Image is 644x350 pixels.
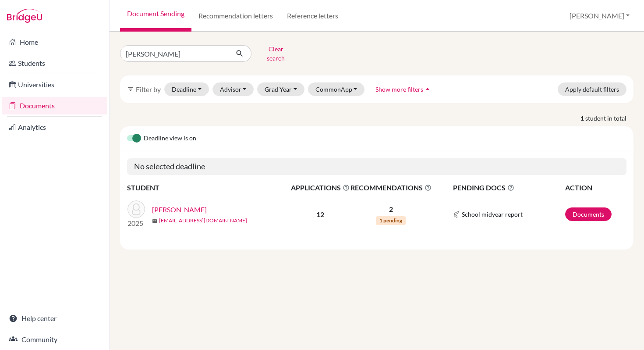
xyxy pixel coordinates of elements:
a: Documents [2,97,107,114]
a: Community [2,331,107,348]
i: filter_list [127,86,134,93]
b: 12 [316,210,324,218]
a: [EMAIL_ADDRESS][DOMAIN_NAME] [159,217,247,225]
a: Documents [565,207,612,221]
span: APPLICATIONS [291,182,350,193]
button: [PERSON_NAME] [566,7,633,24]
span: 1 pending [376,216,406,225]
button: CommonApp [308,82,365,96]
button: Clear search [251,42,300,65]
a: Universities [2,76,107,93]
span: RECOMMENDATIONS [350,182,432,193]
span: Deadline view is on [144,133,196,144]
span: mail [152,218,157,224]
h5: No selected deadline [127,158,626,175]
th: ACTION [565,182,626,193]
p: 2025 [127,218,145,229]
a: Analytics [2,118,107,136]
strong: 1 [580,114,585,123]
i: arrow_drop_up [423,85,432,93]
a: Help center [2,310,107,327]
input: Find student by name... [120,45,229,62]
img: Chaturvedi, Ashna [127,200,145,218]
a: [PERSON_NAME] [152,204,207,215]
a: Home [2,33,107,51]
span: PENDING DOCS [453,182,565,193]
span: Show more filters [375,86,423,93]
span: student in total [585,114,633,123]
button: Apply default filters [558,82,626,96]
th: STUDENT [127,182,290,193]
button: Show more filtersarrow_drop_up [368,82,439,96]
span: School midyear report [462,210,523,219]
img: Common App logo [453,211,460,218]
span: Filter by [136,85,161,93]
button: Advisor [212,82,254,96]
a: Students [2,54,107,72]
button: Deadline [164,82,209,96]
p: 2 [350,204,432,214]
button: Grad Year [257,82,304,96]
img: Bridge-U [7,9,42,23]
